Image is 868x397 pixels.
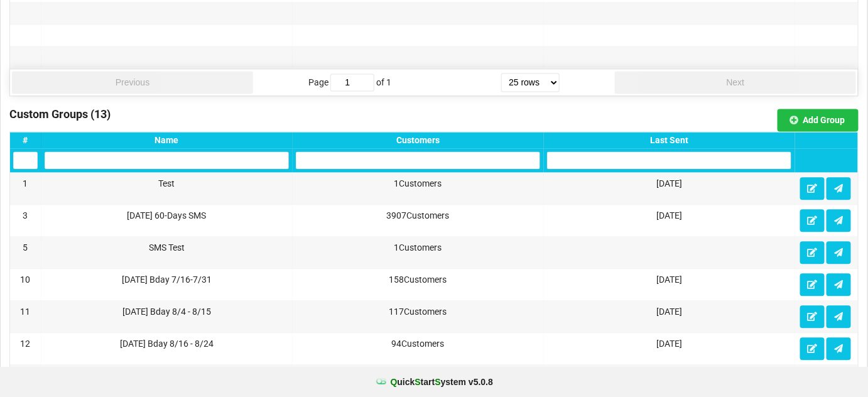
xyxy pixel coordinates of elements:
div: 117 Customers [296,305,540,318]
div: [DATE] Bday 8/4 - 8/15 [45,305,289,318]
div: [DATE] 60-Days SMS [45,209,289,222]
div: [DATE] [547,273,791,286]
div: 94 Customers [296,337,540,350]
div: [DATE] Bday 8/16 - 8/24 [45,337,289,350]
div: Name [45,135,289,145]
div: 3 [13,209,38,222]
div: [DATE] Bday 7/16-7/31 [45,273,289,286]
div: 10 [13,273,38,286]
div: 5 [13,241,38,254]
div: Test [45,177,289,190]
div: 1 Customers [296,241,540,254]
span: S [415,377,421,387]
div: [DATE] [547,209,791,222]
div: 1 [13,177,38,190]
div: 12 [13,337,38,350]
div: 158 Customers [296,273,540,286]
button: Next [615,71,856,94]
h3: Custom Groups (13) [9,107,111,122]
span: Q [391,377,398,387]
div: SMS Test [45,241,289,254]
span: Page of [308,73,391,91]
div: 1 Customers [296,177,540,190]
input: jump to page [330,73,374,91]
div: # [13,135,38,145]
div: [DATE] [547,337,791,350]
div: Last Sent [547,135,791,145]
div: Customers [296,135,540,145]
b: uick tart ystem v 5.0.8 [391,376,493,388]
select: rows per page [501,73,560,92]
div: [DATE] [547,305,791,318]
button: Add Group [778,109,859,131]
div: [DATE] [547,177,791,190]
span: 1 [386,77,391,87]
div: 11 [13,305,38,318]
span: S [435,377,440,387]
img: favicon.ico [375,376,388,388]
button: Previous [12,71,253,94]
div: 3907 Customers [296,209,540,222]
